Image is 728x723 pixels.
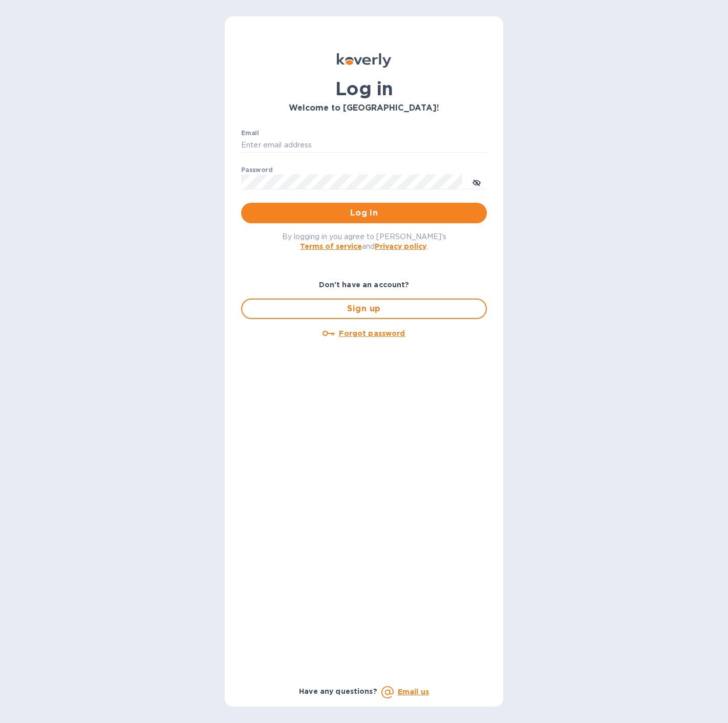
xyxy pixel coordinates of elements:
span: Sign up [250,303,478,315]
img: Koverly [337,53,391,68]
b: Don't have an account? [319,281,410,289]
button: Sign up [241,299,487,319]
b: Have any questions? [299,687,377,695]
h1: Log in [241,78,487,99]
h3: Welcome to [GEOGRAPHIC_DATA]! [241,103,487,113]
span: By logging in you agree to [PERSON_NAME]'s and . [282,232,446,250]
a: Privacy policy [375,242,426,250]
button: toggle password visibility [466,172,487,192]
u: Forgot password [339,329,405,337]
a: Terms of service [300,242,362,250]
span: Log in [249,207,479,219]
button: Log in [241,203,487,223]
label: Email [241,130,259,136]
a: Email us [398,688,429,696]
input: Enter email address [241,138,487,153]
label: Password [241,167,272,173]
